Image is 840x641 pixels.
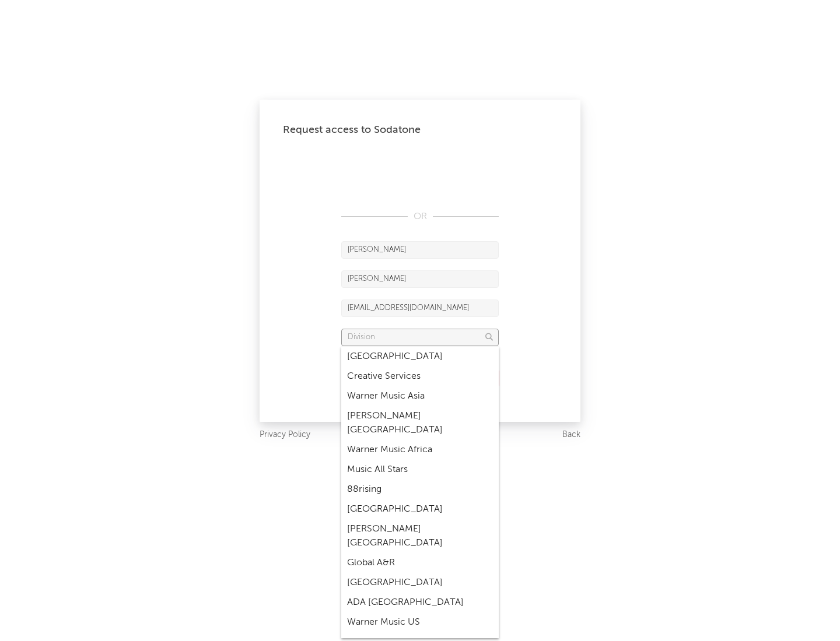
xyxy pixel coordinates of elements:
[562,428,580,442] a: Back
[283,123,557,137] div: Request access to Sodatone
[341,573,499,593] div: [GEOGRAPHIC_DATA]
[341,440,499,460] div: Warner Music Africa
[341,347,499,367] div: [GEOGRAPHIC_DATA]
[341,300,499,317] input: Email
[341,499,499,519] div: [GEOGRAPHIC_DATA]
[341,329,499,346] input: Division
[341,386,499,406] div: Warner Music Asia
[341,519,499,553] div: [PERSON_NAME] [GEOGRAPHIC_DATA]
[341,460,499,480] div: Music All Stars
[341,406,499,440] div: [PERSON_NAME] [GEOGRAPHIC_DATA]
[341,367,499,386] div: Creative Services
[341,210,499,224] div: OR
[341,241,499,259] input: First Name
[341,553,499,573] div: Global A&R
[341,593,499,612] div: ADA [GEOGRAPHIC_DATA]
[341,612,499,632] div: Warner Music US
[341,480,499,499] div: 88rising
[260,428,310,442] a: Privacy Policy
[341,270,499,288] input: Last Name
